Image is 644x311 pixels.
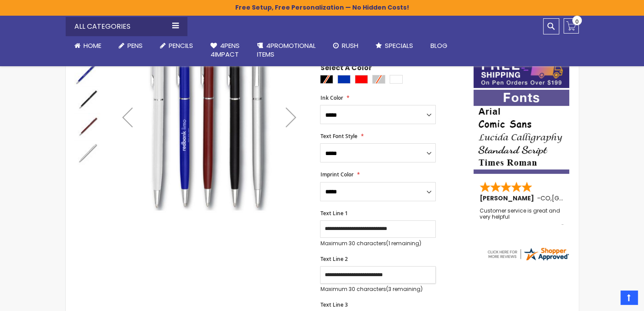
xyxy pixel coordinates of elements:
[74,112,101,139] div: Slim Twist Pens
[367,36,422,55] a: Specials
[110,36,151,55] a: Pens
[386,240,421,247] span: (1 remaining)
[74,139,100,166] div: Slim Twist Pens
[386,285,422,293] span: (3 remaining)
[342,41,358,50] span: Rush
[385,41,413,50] span: Specials
[320,255,347,263] span: Text Line 2
[480,208,564,226] div: Customer service is great and very helpful
[74,58,101,85] div: Slim Twist Pens
[320,210,347,217] span: Text Line 1
[422,36,456,55] a: Blog
[320,63,371,75] span: Select A Color
[621,291,637,304] a: Top
[320,301,347,308] span: Text Line 3
[169,41,193,50] span: Pencils
[110,4,145,230] div: Previous
[320,286,436,293] p: Maximum 30 characters
[274,4,308,230] div: Next
[74,85,101,112] div: Slim Twist Pens
[355,75,368,84] div: Red
[324,36,367,55] a: Rush
[202,36,248,64] a: 4Pens4impact
[66,17,187,36] div: All Categories
[486,246,570,262] img: 4pens.com widget logo
[74,113,100,139] img: Slim Twist Pens
[74,59,100,85] img: Slim Twist Pens
[474,57,569,88] img: Free shipping on orders over $199
[210,41,240,59] span: 4Pens 4impact
[537,194,616,203] span: - ,
[320,132,357,140] span: Text Font Style
[127,41,143,50] span: Pens
[74,86,100,112] img: Slim Twist Pens
[320,94,343,101] span: Ink Color
[320,171,353,178] span: Imprint Color
[552,194,616,203] span: [GEOGRAPHIC_DATA]
[541,194,551,203] span: CO
[83,41,101,50] span: Home
[430,41,447,50] span: Blog
[66,36,110,55] a: Home
[248,36,324,64] a: 4PROMOTIONALITEMS
[151,36,202,55] a: Pencils
[486,256,570,264] a: 4pens.com certificate URL
[74,140,100,166] img: Slim Twist Pens
[257,41,316,59] span: 4PROMOTIONAL ITEMS
[390,75,403,84] div: White
[474,90,569,174] img: font-personalization-examples
[110,17,308,216] img: Slim Twist Pens
[320,240,436,247] p: Maximum 30 characters
[480,194,537,203] span: [PERSON_NAME]
[564,18,579,34] a: 0
[575,17,579,26] span: 0
[337,75,350,84] div: Blue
